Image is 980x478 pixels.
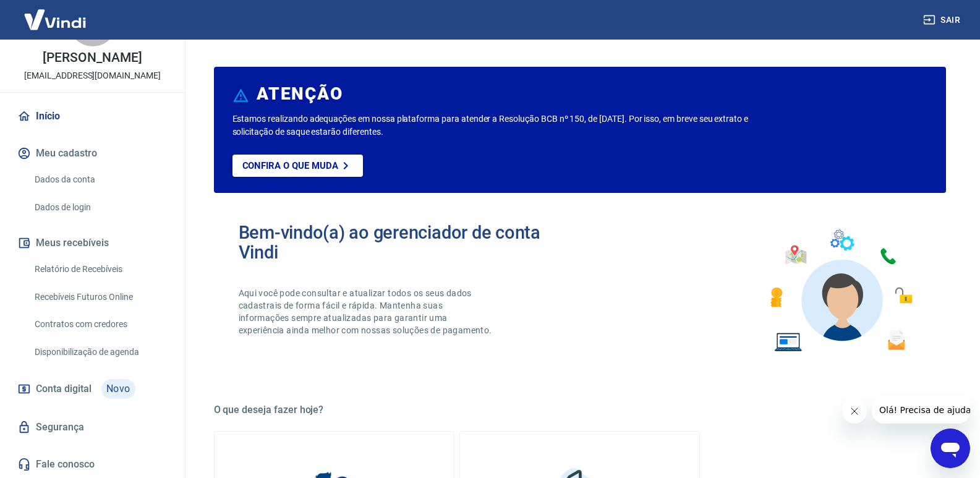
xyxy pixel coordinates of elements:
p: [EMAIL_ADDRESS][DOMAIN_NAME] [24,69,161,82]
h2: Bem-vindo(a) ao gerenciador de conta Vindi [239,223,580,262]
span: Olá! Precisa de ajuda? [7,9,104,19]
button: Sair [921,9,965,32]
iframe: Fechar mensagem [842,399,867,424]
iframe: Botão para abrir a janela de mensagens [931,429,970,468]
button: Meus recebíveis [15,229,170,257]
a: Dados de login [30,195,170,220]
a: Relatório de Recebíveis [30,257,170,282]
a: Fale conosco [15,451,170,478]
p: [PERSON_NAME] [43,51,142,64]
h5: O que deseja fazer hoje? [214,404,946,416]
a: Confira o que muda [232,155,363,177]
span: Novo [101,379,135,399]
button: Meu cadastro [15,140,170,167]
p: Confira o que muda [242,160,338,171]
a: Dados da conta [30,167,170,192]
p: Aqui você pode consultar e atualizar todos os seus dados cadastrais de forma fácil e rápida. Mant... [239,287,495,336]
h6: ATENÇÃO [257,88,343,100]
iframe: Mensagem da empresa [872,396,970,424]
a: Recebíveis Futuros Online [30,284,170,310]
a: Disponibilização de agenda [30,339,170,365]
a: Contratos com credores [30,312,170,337]
span: Conta digital [36,380,92,398]
a: Conta digitalNovo [15,374,170,404]
a: Segurança [15,414,170,441]
a: Início [15,103,170,130]
p: Estamos realizando adequações em nossa plataforma para atender a Resolução BCB nº 150, de [DATE].... [232,113,788,139]
img: Vindi [15,1,95,38]
img: Imagem de um avatar masculino com diversos icones exemplificando as funcionalidades do gerenciado... [759,223,921,359]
